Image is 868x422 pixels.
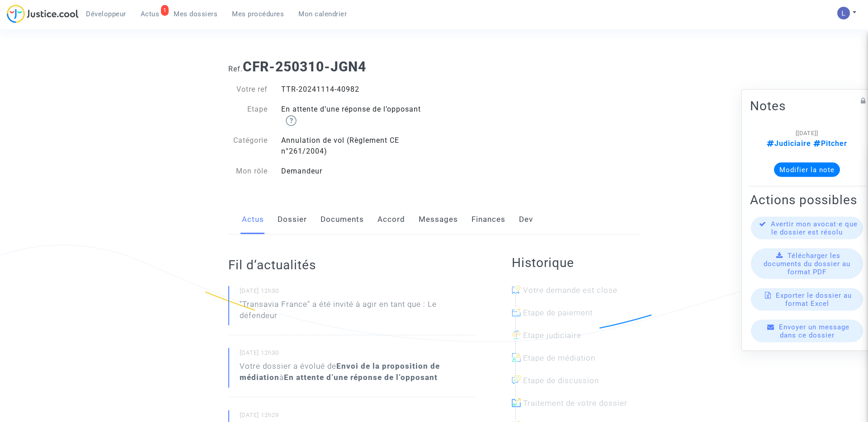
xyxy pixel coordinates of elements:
[161,5,169,16] div: 1
[86,10,126,18] span: Développeur
[222,104,275,126] div: Etape
[321,205,364,234] a: Documents
[274,84,434,95] div: TTR-20241114-40982
[419,205,458,234] a: Messages
[750,192,864,208] h2: Actions possibles
[750,98,864,114] h2: Notes
[228,65,243,73] span: Ref.
[228,257,476,273] h2: Fil d’actualités
[240,349,476,361] small: [DATE] 12h30
[240,299,476,326] p: "Transavia France" a été invité à agir en tant que : Le défendeur
[240,287,476,299] small: [DATE] 12h30
[284,373,438,382] b: En attente d’une réponse de l’opposant
[523,286,618,295] span: Votre demande est close
[767,139,811,148] span: Judiciaire
[7,5,79,23] img: jc-logo.svg
[225,7,291,21] a: Mes procédures
[796,130,818,136] span: [[DATE]]
[512,255,640,271] h2: Historique
[776,291,852,308] span: Exporter le dossier au format Excel
[240,361,440,382] b: Envoi de la proposition de médiation
[174,10,217,18] span: Mes dossiers
[278,205,307,234] a: Dossier
[166,7,225,21] a: Mes dossiers
[764,252,850,276] span: Télécharger les documents du dossier au format PDF
[274,135,434,157] div: Annulation de vol (Règlement CE n°261/2004)
[472,205,505,234] a: Finances
[222,84,275,95] div: Votre ref
[286,115,297,126] img: help.svg
[274,166,434,177] div: Demandeur
[774,163,840,177] button: Modifier la note
[377,205,405,234] a: Accord
[133,7,167,21] a: 1Actus
[141,10,160,18] span: Actus
[298,10,347,18] span: Mon calendrier
[837,7,850,19] img: AATXAJzI13CaqkJmx-MOQUbNyDE09GJ9dorwRvFSQZdH=s96-c
[243,59,366,75] b: CFR-250310-JGN4
[291,7,354,21] a: Mon calendrier
[771,220,858,236] span: Avertir mon avocat·e que le dossier est résolu
[232,10,284,18] span: Mes procédures
[222,166,275,177] div: Mon rôle
[79,7,133,21] a: Développeur
[222,135,275,157] div: Catégorie
[519,205,533,234] a: Dev
[240,361,476,383] div: Votre dossier a évolué de à
[811,139,847,148] span: Pitcher
[242,205,264,234] a: Actus
[274,104,434,126] div: En attente d’une réponse de l’opposant
[779,323,849,339] span: Envoyer un message dans ce dossier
